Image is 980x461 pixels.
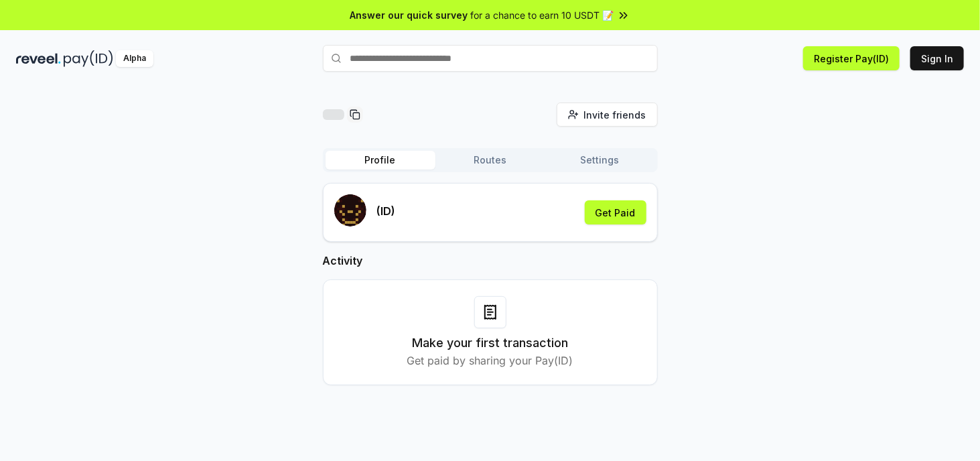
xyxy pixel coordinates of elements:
[545,151,655,170] button: Settings
[412,334,568,352] h3: Make your first transaction
[471,8,614,22] span: for a chance to earn 10 USDT 📝
[350,8,468,22] span: Answer our quick survey
[407,352,573,369] p: Get paid by sharing your Pay(ID)
[585,200,646,224] button: Get Paid
[435,151,545,170] button: Routes
[377,203,396,219] p: (ID)
[64,50,113,67] img: pay_id
[16,50,61,67] img: reveel_dark
[116,50,153,67] div: Alpha
[910,46,964,70] button: Sign In
[557,103,658,127] button: Invite friends
[803,46,900,70] button: Register Pay(ID)
[584,108,646,122] span: Invite friends
[323,253,658,269] h2: Activity
[326,151,435,170] button: Profile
